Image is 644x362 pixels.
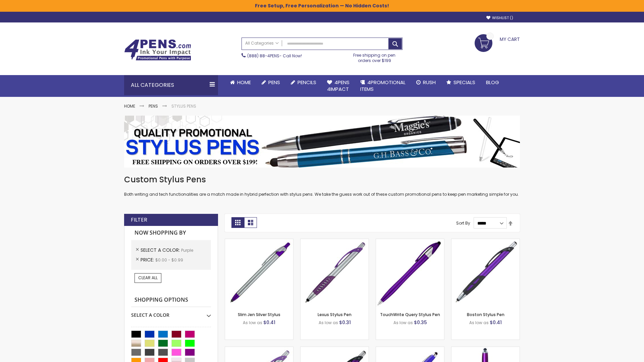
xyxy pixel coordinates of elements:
[376,239,444,244] a: TouchWrite Query Stylus Pen-Purple
[124,103,135,109] a: Home
[346,50,403,63] div: Free shipping on pen orders over $199
[131,216,147,224] strong: Filter
[124,39,191,61] img: 4Pens Custom Pens and Promotional Products
[225,347,293,352] a: Boston Silver Stylus Pen-Purple
[237,79,251,86] span: Home
[339,319,351,326] span: $0.31
[486,79,499,86] span: Blog
[285,75,322,90] a: Pencils
[256,75,285,90] a: Pens
[124,116,520,168] img: Stylus Pens
[155,257,183,263] span: $0.00 - $0.99
[355,75,411,97] a: 4PROMOTIONALITEMS
[376,347,444,352] a: Sierra Stylus Twist Pen-Purple
[225,239,293,307] img: Slim Jen Silver Stylus-Purple
[141,247,181,253] span: Select A Color
[225,75,256,90] a: Home
[138,275,158,281] span: Clear All
[124,174,520,197] div: Both writing and tech functionalities are a match made in hybrid perfection with stylus pens. We ...
[451,239,520,307] img: Boston Stylus Pen-Purple
[453,79,475,86] span: Specials
[486,15,513,20] a: Wishlist
[441,75,481,90] a: Specials
[467,312,504,317] a: Boston Stylus Pen
[131,226,211,240] strong: Now Shopping by
[124,174,520,185] h1: Custom Stylus Pens
[411,75,441,90] a: Rush
[451,347,520,352] a: TouchWrite Command Stylus Pen-Purple
[318,312,352,317] a: Lexus Stylus Pen
[380,312,440,317] a: TouchWrite Query Stylus Pen
[263,319,275,326] span: $0.41
[393,320,413,325] span: As low as
[141,256,155,263] span: Price
[376,239,444,307] img: TouchWrite Query Stylus Pen-Purple
[298,79,316,86] span: Pencils
[481,75,504,90] a: Blog
[301,239,369,307] img: Lexus Stylus Pen-Purple
[414,319,427,326] span: $0.35
[171,103,196,109] strong: Stylus Pens
[469,320,489,325] span: As low as
[242,38,282,49] a: All Categories
[360,79,406,93] span: 4PROMOTIONAL ITEMS
[131,293,211,307] strong: Shopping Options
[319,320,338,325] span: As low as
[131,307,211,318] div: Select A Color
[327,79,350,93] span: 4Pens 4impact
[135,273,161,283] a: Clear All
[247,53,302,59] span: - Call Now!
[268,79,280,86] span: Pens
[301,239,369,244] a: Lexus Stylus Pen-Purple
[243,320,262,325] span: As low as
[225,239,293,244] a: Slim Jen Silver Stylus-Purple
[181,247,193,253] span: Purple
[124,75,218,95] div: All Categories
[247,53,279,59] a: (888) 88-4PENS
[423,79,436,86] span: Rush
[301,347,369,352] a: Lexus Metallic Stylus Pen-Purple
[231,217,244,228] strong: Grid
[451,239,520,244] a: Boston Stylus Pen-Purple
[149,103,158,109] a: Pens
[456,220,470,226] label: Sort By
[490,319,502,326] span: $0.41
[322,75,355,97] a: 4Pens4impact
[245,41,279,46] span: All Categories
[238,312,280,317] a: Slim Jen Silver Stylus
